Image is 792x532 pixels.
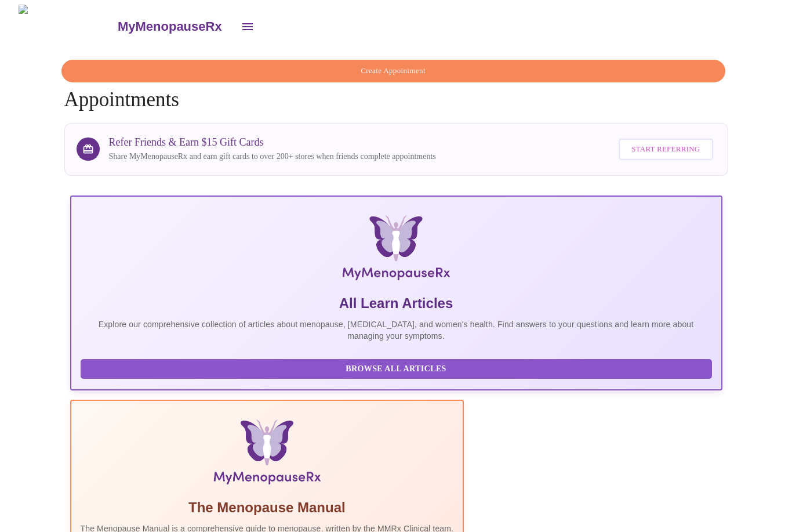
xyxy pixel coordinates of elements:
[81,319,712,342] p: Explore our comprehensive collection of articles about menopause, [MEDICAL_DATA], and women's hea...
[118,19,222,34] h3: MyMenopauseRx
[109,136,436,149] h3: Refer Friends & Earn $15 Gift Cards
[631,143,700,156] span: Start Referring
[81,498,454,517] h5: The Menopause Manual
[616,133,715,166] a: Start Referring
[75,64,712,78] span: Create Appointment
[619,139,713,160] button: Start Referring
[19,5,116,48] img: MyMenopauseRx Logo
[61,60,725,82] button: Create Appointment
[81,294,712,313] h5: All Learn Articles
[109,151,436,162] p: Share MyMenopauseRx and earn gift cards to over 200+ stores when friends complete appointments
[234,13,261,41] button: open drawer
[64,60,728,111] h4: Appointments
[178,215,613,285] img: MyMenopauseRx Logo
[81,359,712,379] button: Browse All Articles
[116,6,233,47] a: MyMenopauseRx
[92,362,700,377] span: Browse All Articles
[140,419,394,489] img: Menopause Manual
[81,363,715,372] a: Browse All Articles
